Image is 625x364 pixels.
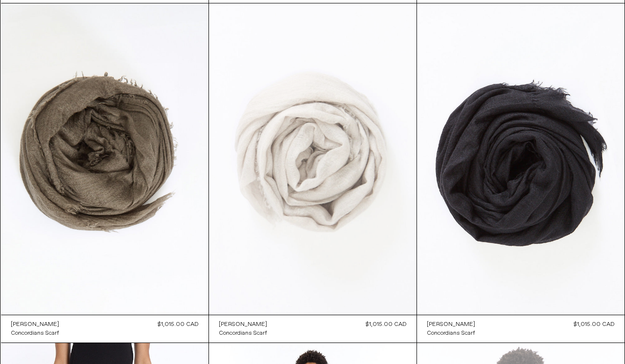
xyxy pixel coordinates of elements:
div: $1,015.00 CAD [366,320,407,329]
a: [PERSON_NAME] [11,320,59,329]
div: [PERSON_NAME] [11,321,59,329]
div: [PERSON_NAME] [427,321,475,329]
div: [PERSON_NAME] [219,321,267,329]
div: Concordians Scarf [427,329,475,338]
a: [PERSON_NAME] [219,320,267,329]
div: $1,015.00 CAD [574,320,615,329]
div: Concordians Scarf [11,329,59,338]
img: Rick Owens Concordians Scarf in pearl [209,3,417,315]
img: Rick Owens Concordians Scarf in bosco [1,3,208,315]
a: Concordians Scarf [427,329,475,338]
img: Rick Owens Concordians Scarf in black [417,3,625,315]
a: Concordians Scarf [11,329,59,338]
a: Concordians Scarf [219,329,267,338]
div: $1,015.00 CAD [158,320,199,329]
a: [PERSON_NAME] [427,320,475,329]
div: Concordians Scarf [219,329,267,338]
